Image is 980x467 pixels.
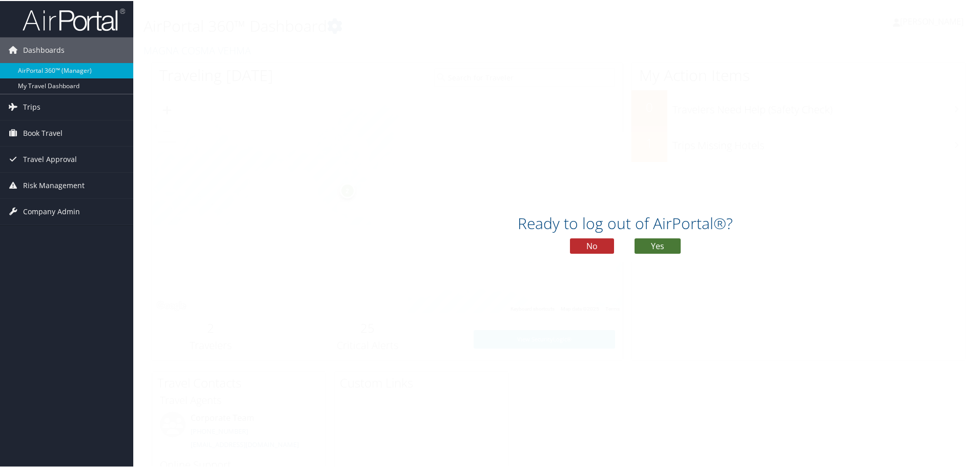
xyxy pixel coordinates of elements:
[635,237,681,253] button: Yes
[23,93,40,119] span: Trips
[23,7,125,31] img: airportal-logo.png
[570,237,614,253] button: No
[23,146,77,171] span: Travel Approval
[23,36,65,62] span: Dashboards
[23,198,80,224] span: Company Admin
[23,172,85,197] span: Risk Management
[23,119,63,145] span: Book Travel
